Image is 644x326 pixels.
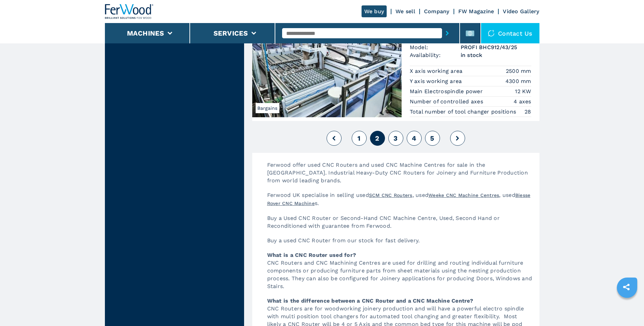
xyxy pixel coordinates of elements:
[393,134,398,142] span: 3
[615,296,639,321] iframe: Chat
[260,191,539,214] p: Ferwood UK specialise in selling used , used , used s.
[388,131,403,146] button: 3
[514,98,531,105] em: 4 axes
[488,30,495,37] img: Contact us
[410,78,464,85] p: Y axis working area
[505,77,531,85] em: 4300 mm
[352,131,367,146] button: 1
[412,134,416,142] span: 4
[260,251,539,297] p: CNC Routers and CNC Machining Centres are used for drilling and routing individual furniture comp...
[506,67,531,75] em: 2500 mm
[375,134,379,142] span: 2
[442,25,453,41] button: submit-button
[410,51,461,59] span: Availability:
[618,279,635,296] a: sharethis
[260,237,539,251] p: Buy a used CNC Router from our stock for fast delivery.
[525,108,531,116] em: 28
[461,51,531,59] span: in stock
[425,131,440,146] button: 5
[410,88,485,95] p: Main Electrospindle power
[267,252,356,258] strong: What is a CNC Router used for?
[407,131,422,146] button: 4
[461,43,531,51] h3: PROFI BHC912/43/25
[424,8,449,15] a: Company
[267,298,473,304] strong: What is the difference between a CNC Router and a CNC Machine Centre?
[252,2,402,117] img: CNC Machine Centres With Flat Tables WEEKE PROFI BHC912/43/25
[503,8,539,15] a: Video Gallery
[395,8,415,15] a: We sell
[410,67,464,75] p: X axis working area
[252,2,539,121] a: CNC Machine Centres With Flat Tables WEEKE PROFI BHC912/43/25Bargains005947CNC Machine Centres Wi...
[410,98,485,105] p: Number of controlled axes
[515,87,531,95] em: 12 KW
[214,29,248,37] button: Services
[481,23,539,43] div: Contact us
[410,43,461,51] span: Model:
[260,214,539,237] p: Buy a Used CNC Router or Second-Hand CNC Machine Centre, Used, Second Hand or Reconditioned with ...
[256,103,279,113] span: Bargains
[369,192,412,198] a: SCM CNC Routers
[260,161,539,191] p: Ferwood offer used CNC Routers and used CNC Machine Centres for sale in the [GEOGRAPHIC_DATA]. In...
[362,5,387,17] a: We buy
[458,8,494,15] a: FW Magazine
[370,131,385,146] button: 2
[357,134,361,142] span: 1
[105,4,154,19] img: Ferwood
[430,134,434,142] span: 5
[428,192,499,198] a: Weeke CNC Machine Centres
[127,29,164,37] button: Machines
[410,108,518,116] p: Total number of tool changer positions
